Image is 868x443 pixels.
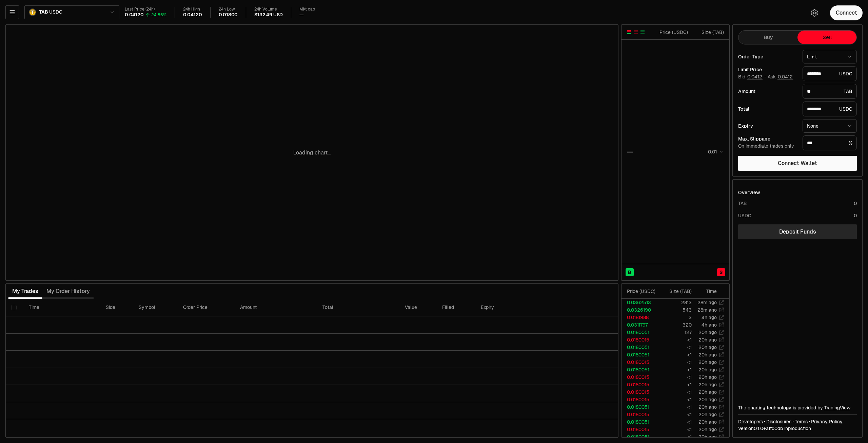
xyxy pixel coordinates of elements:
th: Time [23,299,100,316]
div: % [803,135,857,150]
div: — [627,147,633,156]
time: 20h ago [698,329,717,335]
time: 20h ago [698,396,717,403]
button: None [803,119,857,133]
th: Side [100,299,133,316]
div: USDC [738,212,751,219]
td: <1 [660,388,692,396]
a: TradingView [824,405,850,411]
td: 0.0180051 [622,433,660,441]
span: Ask [768,74,793,80]
time: 20h ago [698,367,717,373]
button: Connect Wallet [738,156,857,171]
td: 127 [660,329,692,336]
time: 20h ago [698,352,717,358]
div: 0.01800 [219,12,238,18]
time: 20h ago [698,434,717,440]
td: <1 [660,411,692,418]
th: Expiry [475,299,550,316]
button: Connect [830,5,863,20]
th: Total [317,299,399,316]
div: 0 [854,212,857,219]
div: 24.86% [151,12,166,18]
td: <1 [660,433,692,441]
time: 28m ago [697,299,717,306]
div: 24h Low [219,7,238,12]
td: <1 [660,403,692,411]
button: 0.0412 [747,74,763,79]
span: B [628,269,631,276]
div: 0.04120 [183,12,202,18]
td: 320 [660,321,692,329]
span: S [719,269,723,276]
th: Amount [235,299,317,316]
th: Value [399,299,437,316]
td: <1 [660,366,692,373]
td: <1 [660,344,692,351]
span: Bid - [738,74,766,80]
button: Show Sell Orders Only [633,30,638,35]
div: TAB [738,200,747,207]
td: <1 [660,381,692,388]
div: 24h High [183,7,202,12]
div: Time [697,288,717,295]
time: 4h ago [702,314,717,320]
td: 0.0180015 [622,388,660,396]
td: 0.0362513 [622,299,660,306]
a: Privacy Policy [811,418,843,425]
td: 0.0180015 [622,396,660,403]
button: Sell [797,31,856,44]
td: 0.0180051 [622,329,660,336]
time: 20h ago [698,374,717,380]
a: Terms [795,418,808,425]
a: Developers [738,418,763,425]
td: <1 [660,336,692,344]
td: <1 [660,358,692,366]
td: 0.0180015 [622,381,660,388]
td: 0.0311797 [622,321,660,329]
button: My Order History [42,284,94,298]
div: Size ( TAB ) [694,29,724,36]
td: 0.0181988 [622,314,660,321]
th: Order Price [178,299,235,316]
time: 4h ago [702,322,717,328]
div: Amount [738,89,797,94]
td: 0.0180051 [622,418,660,426]
div: On immediate trades only [738,143,797,149]
div: 0.04120 [125,12,144,18]
time: 20h ago [698,426,717,432]
td: 0.0326190 [622,306,660,314]
time: 20h ago [698,382,717,388]
td: 0.0180015 [622,373,660,381]
div: — [299,12,304,18]
div: Price ( USDC ) [658,29,688,36]
time: 20h ago [698,359,717,365]
div: USDC [803,101,857,116]
td: <1 [660,418,692,426]
td: <1 [660,351,692,358]
td: <1 [660,426,692,433]
button: My Trades [8,284,42,298]
time: 20h ago [698,411,717,418]
time: 20h ago [698,337,717,343]
td: 543 [660,306,692,314]
button: 0.01 [706,148,724,156]
div: 0 [854,200,857,207]
img: TAB.png [29,8,36,16]
div: Limit Price [738,67,797,72]
button: Limit [803,50,857,63]
div: Size ( TAB ) [666,288,692,295]
div: Price ( USDC ) [627,288,660,295]
span: TAB [39,9,48,15]
button: Select all [11,305,17,310]
div: Version 0.1.0 + in production [738,425,857,432]
div: Order Type [738,54,797,59]
p: Loading chart... [293,149,331,157]
div: USDC [803,66,857,81]
time: 20h ago [698,419,717,425]
div: Max. Slippage [738,136,797,141]
td: 3 [660,314,692,321]
div: Expiry [738,124,797,128]
td: 0.0180051 [622,344,660,351]
time: 20h ago [698,404,717,410]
